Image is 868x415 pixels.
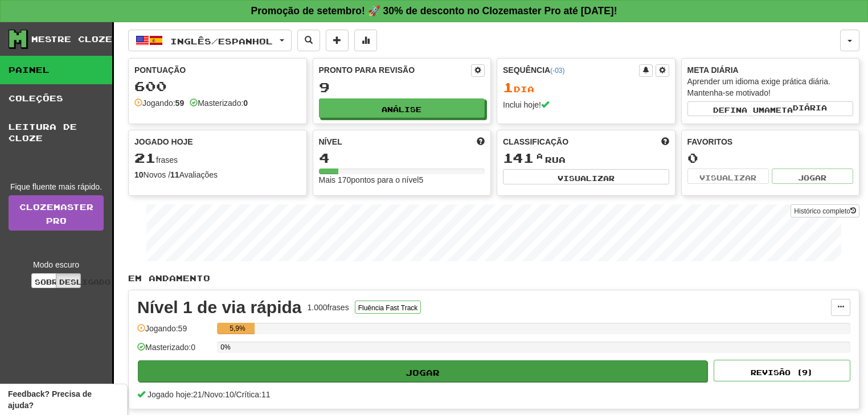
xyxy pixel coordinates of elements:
button: Fluência Fast Track [355,301,421,314]
font: Jogado hoje [134,137,193,146]
font: 9 [319,79,330,95]
font: 11 [170,170,179,179]
font: Clozemaster [19,202,93,212]
font: Crítica: [236,390,261,399]
span: Abrir widget de feedback [8,388,119,411]
font: Novo: [204,390,226,399]
font: 0 [243,98,248,108]
font: Visualizar [558,174,615,182]
font: Jogar [798,174,826,182]
font: dia [514,84,534,94]
font: Visualizar [699,174,756,182]
font: 600 [134,78,167,94]
font: Inclui hoje! [503,100,541,109]
font: Inglês [170,36,211,46]
font: Aprender um idioma exige prática diária. Mantenha-se motivado! [687,77,830,97]
font: 11 [261,390,271,399]
font: rua [545,155,566,165]
font: pontos para o nível [351,175,419,184]
font: Promoção de setembro! 🚀 30% de desconto no Clozemaster Pro até [DATE]! [251,5,617,17]
font: 5,9% [230,324,245,332]
a: ) [562,67,564,75]
font: Pro [46,216,67,225]
font: Desligado [59,278,110,286]
font: Fique fluente mais rápido. [10,182,102,191]
span: Marque mais pontos para subir de nível [477,136,485,147]
font: / [234,390,236,399]
font: 0 [687,150,698,166]
a: ClozemasterPro [9,195,104,231]
font: 21 [134,150,156,166]
font: 0 [191,343,195,352]
font: 0% [220,343,230,351]
font: Painel [9,65,50,75]
font: ) [808,368,813,376]
button: Inglês/Espanhol [128,30,292,51]
font: Jogando: [142,98,175,108]
font: Masterizado: [145,343,191,352]
font: 5 [419,175,423,184]
button: Defina umametadiária [687,101,854,116]
font: Masterizado: [198,98,243,108]
font: 1 [503,79,514,95]
font: Nível 1 de via rápida [137,298,301,317]
font: frases [156,155,178,165]
font: Coleções [9,93,63,103]
font: / [202,390,204,399]
font: diária [793,104,827,112]
font: Defina uma [713,106,770,114]
font: Espanhol [218,36,273,46]
font: 141ª [503,150,545,166]
button: Jogar [772,169,853,183]
font: Classificação [503,137,568,146]
button: Mais estatísticas [354,30,377,51]
font: Sobre [35,278,63,286]
font: Jogar [406,367,440,377]
font: 1.000 [307,303,327,312]
button: Frases de pesquisa [297,30,320,51]
font: Favoritos [687,137,733,146]
font: Jogando: [145,324,178,333]
font: Análise [382,105,421,113]
button: Visualizar [687,169,769,183]
font: Modo escuro [33,260,79,269]
font: Mais 170 [319,175,351,184]
font: 10 [134,170,144,179]
span: Esta semana em pontos, UTC [661,136,669,147]
font: Em andamento [128,273,210,283]
font: Feedback? Precisa de ajuda? [8,389,92,410]
font: Histórico completo [794,207,850,215]
font: Leitura de Cloze [9,122,77,143]
font: meta [770,106,793,114]
button: Jogar [138,360,707,382]
button: Revisão (9) [714,360,850,381]
font: Jogado hoje: [148,390,193,399]
font: 59 [178,324,187,333]
font: Sequência [503,65,550,75]
button: Visualizar [503,169,669,184]
font: Meta diária [687,65,739,75]
button: Histórico completo [791,204,859,217]
font: Pronto para revisão [319,65,415,75]
font: Avaliações [179,170,218,179]
font: Revisão ( [751,368,802,376]
button: Desligado [56,273,81,288]
font: Pontuação [134,65,186,75]
font: Mestre Cloze [31,34,112,44]
font: Fluência Fast Track [358,303,418,311]
font: frases [327,303,349,312]
font: 9 [802,368,808,376]
button: Sobre [31,273,56,288]
font: / [211,36,218,46]
font: Nível [319,137,342,146]
font: 10 [225,390,234,399]
font: 59 [175,98,185,108]
font: 4 [319,150,330,166]
button: Adicionar frase à coleção [326,30,349,51]
font: 21 [193,390,202,399]
a: -03 [552,67,562,75]
a: ( [550,67,552,75]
